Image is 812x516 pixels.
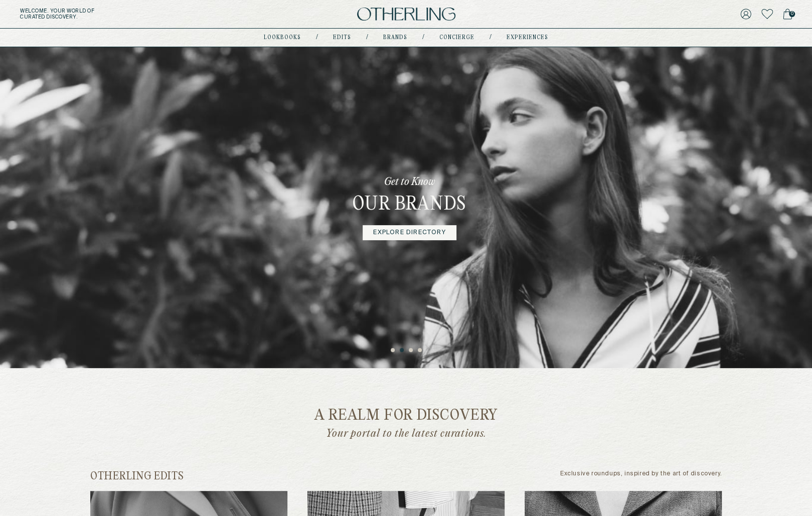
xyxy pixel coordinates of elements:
[363,225,456,240] a: Explore Directory
[357,8,455,21] img: logo
[98,408,714,424] h2: a realm for discovery
[439,35,474,40] a: concierge
[384,175,435,189] p: Get to Know
[490,34,492,42] div: /
[273,427,539,440] p: Your portal to the latest curations.
[316,34,318,42] div: /
[422,34,424,42] div: /
[90,470,184,483] h2: otherling edits
[353,193,466,217] h3: Our Brands
[333,35,351,40] a: Edits
[560,470,722,483] p: Exclusive roundups, inspired by the art of discovery.
[783,7,792,21] a: 0
[789,11,795,17] span: 0
[391,348,396,353] button: 1
[366,34,368,42] div: /
[507,35,548,40] a: experiences
[264,35,301,40] a: lookbooks
[400,348,405,353] button: 2
[383,35,407,40] a: Brands
[409,348,414,353] button: 3
[20,8,252,20] h5: Welcome . Your world of curated discovery.
[418,348,423,353] button: 4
